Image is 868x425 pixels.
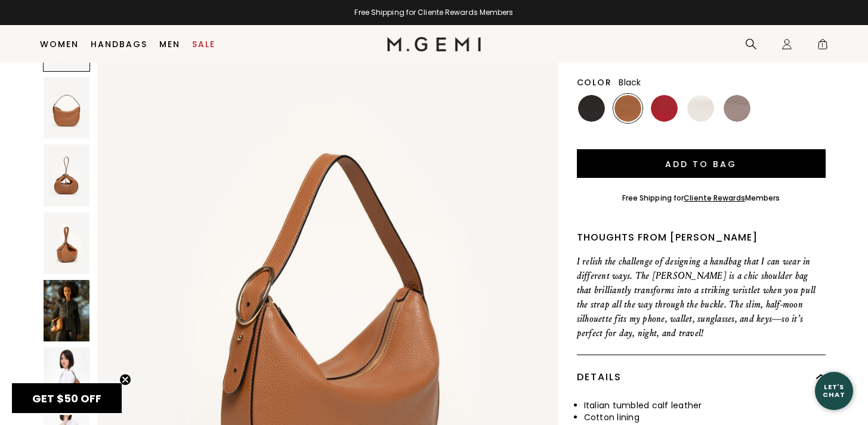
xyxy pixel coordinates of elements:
[815,383,853,398] div: Let's Chat
[159,39,180,49] a: Men
[651,95,678,122] img: Cardinal Red
[44,213,89,274] img: The Evelina Shoulder Bag
[44,145,89,207] img: The Evelina Shoulder Bag
[687,95,714,122] img: Ivory
[44,347,89,409] img: The Evelina Shoulder Bag
[577,230,826,245] div: Thoughts from [PERSON_NAME]
[119,374,131,386] button: Close teaser
[584,399,826,411] li: Italian tumbled calf leather
[577,149,826,178] button: Add to Bag
[40,39,79,49] a: Women
[44,77,89,138] img: The Evelina Shoulder Bag
[12,383,122,413] div: GET $50 OFFClose teaser
[577,355,826,399] div: Details
[32,391,101,406] span: GET $50 OFF
[387,37,481,51] img: M.Gemi
[192,39,215,49] a: Sale
[817,41,829,53] span: 1
[619,76,641,88] span: Black
[724,95,750,122] img: Light Mushroom
[578,95,605,122] img: Black
[91,39,147,49] a: Handbags
[614,95,641,122] img: Tan
[584,411,826,423] li: Cotton lining
[577,254,826,340] p: I relish the challenge of designing a handbag that I can wear in different ways. The [PERSON_NAME...
[622,193,780,203] div: Free Shipping for Members
[684,193,745,203] a: Cliente Rewards
[577,78,612,87] h2: Color
[44,280,89,341] img: The Evelina Shoulder Bag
